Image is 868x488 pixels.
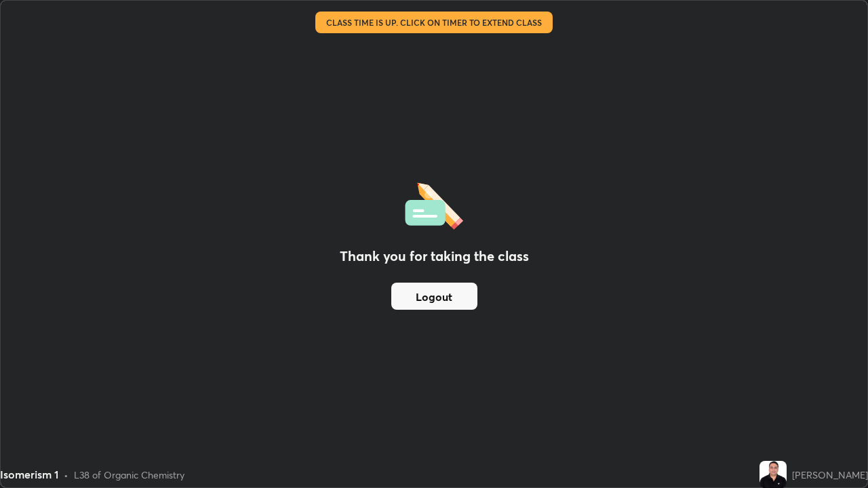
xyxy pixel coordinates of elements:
img: 215bafacb3b8478da4d7c369939e23a8.jpg [759,461,787,488]
button: Logout [391,283,477,310]
h2: Thank you for taking the class [340,246,529,266]
div: • [64,468,68,482]
img: offlineFeedback.1438e8b3.svg [405,178,463,230]
div: [PERSON_NAME] [792,468,868,482]
div: L38 of Organic Chemistry [74,468,184,482]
